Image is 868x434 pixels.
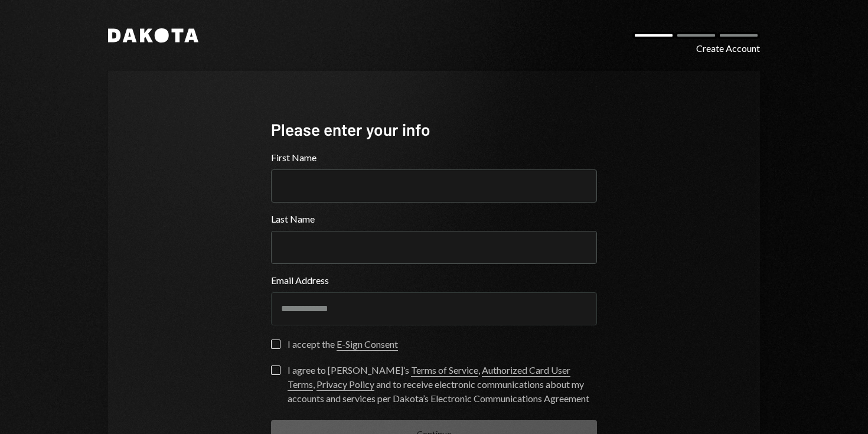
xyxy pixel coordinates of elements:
a: Authorized Card User Terms [288,364,570,391]
a: Terms of Service [411,364,478,377]
div: I agree to [PERSON_NAME]’s , , and to receive electronic communications about my accounts and ser... [288,363,597,406]
div: Create Account [696,41,760,56]
label: Last Name [271,212,597,226]
label: Email Address [271,273,597,288]
a: E-Sign Consent [337,338,398,351]
button: I accept the E-Sign Consent [271,340,280,349]
button: I agree to [PERSON_NAME]’s Terms of Service, Authorized Card User Terms, Privacy Policy and to re... [271,366,280,375]
div: Please enter your info [271,118,597,141]
a: Privacy Policy [316,378,374,391]
label: First Name [271,151,597,165]
div: I accept the [288,337,398,351]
